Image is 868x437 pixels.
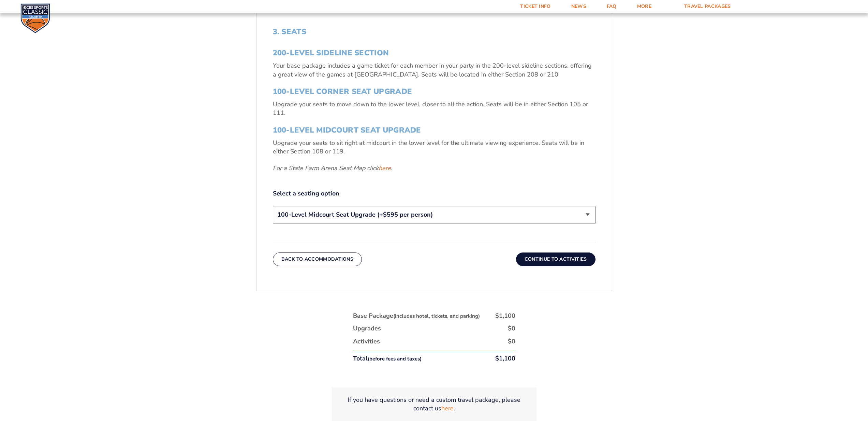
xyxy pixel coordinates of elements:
p: If you have questions or need a custom travel package, please contact us . [340,396,528,413]
p: Upgrade your seats to sit right at midcourt in the lower level for the ultimate viewing experienc... [273,139,595,156]
div: $1,100 [495,312,515,320]
p: Upgrade your seats to move down to the lower level, closer to all the action. Seats will be in ei... [273,100,595,117]
div: $0 [508,324,515,333]
p: Your base package includes a game ticket for each member in your party in the 200-level sideline ... [273,62,595,79]
div: Activities [353,337,380,346]
a: here [441,404,454,413]
div: Base Package [353,312,480,320]
button: Continue To Activities [516,252,595,266]
em: For a State Farm Arena Seat Map click . [273,164,392,172]
img: CBS Sports Classic [20,3,50,33]
a: here [379,164,391,173]
div: $1,100 [495,354,515,363]
div: Total [353,354,422,363]
h2: 3. Seats [273,27,595,36]
small: (includes hotel, tickets, and parking) [393,313,480,319]
h3: 100-Level Midcourt Seat Upgrade [273,126,595,135]
h3: 200-Level Sideline Section [273,49,595,57]
div: Upgrades [353,324,381,333]
small: (before fees and taxes) [368,355,422,362]
h3: 100-Level Corner Seat Upgrade [273,87,595,96]
button: Back To Accommodations [273,252,362,266]
div: $0 [508,337,515,346]
label: Select a seating option [273,189,595,198]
